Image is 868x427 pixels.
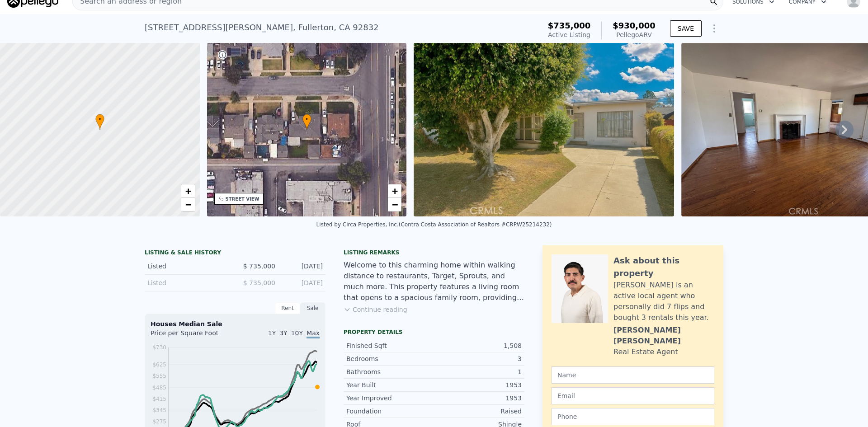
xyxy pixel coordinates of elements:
span: + [392,185,398,197]
span: − [185,199,191,210]
div: Foundation [346,407,434,416]
div: Raised [434,407,522,416]
div: [PERSON_NAME] is an active local agent who personally did 7 flips and bought 3 rentals this year. [613,280,714,323]
span: $930,000 [613,21,656,30]
div: Listing remarks [344,249,524,256]
div: STREET VIEW [226,196,259,202]
div: Finished Sqft [346,341,434,350]
span: • [95,115,104,123]
tspan: $415 [152,396,166,402]
span: $735,000 [548,21,591,30]
span: $ 735,000 [243,263,275,270]
div: Bedrooms [346,354,434,363]
tspan: $625 [152,361,166,368]
span: $ 735,000 [243,279,275,286]
div: Houses Median Sale [151,319,320,328]
div: Welcome to this charming home within walking distance to restaurants, Target, Sprouts, and much m... [344,260,524,303]
span: − [392,199,398,210]
div: [PERSON_NAME] [PERSON_NAME] [613,325,714,347]
tspan: $485 [152,385,166,391]
div: Sale [300,302,325,314]
tspan: $345 [152,407,166,413]
div: 1953 [434,380,522,389]
div: [DATE] [283,262,323,271]
img: Sale: 169652788 Parcel: 63810228 [414,43,674,216]
span: + [185,185,191,197]
tspan: $275 [152,418,166,425]
tspan: $730 [152,344,166,351]
div: 1,508 [434,341,522,350]
input: Email [552,387,714,404]
a: Zoom out [181,198,195,211]
div: • [302,114,311,130]
div: 3 [434,354,522,363]
tspan: $555 [152,373,166,379]
span: 10Y [291,329,303,337]
span: • [302,115,311,123]
div: Rent [275,302,300,314]
div: Listed by Circa Properties, Inc. (Contra Costa Association of Realtors #CRPW25214232) [316,221,552,228]
div: 1 [434,367,522,376]
div: Year Built [346,380,434,389]
div: Bathrooms [346,367,434,376]
div: Price per Square Foot [151,328,235,343]
a: Zoom in [388,184,401,198]
button: Continue reading [344,305,407,314]
span: 3Y [279,329,287,337]
span: 1Y [268,329,276,337]
div: LISTING & SALE HISTORY [145,249,325,258]
input: Phone [552,408,714,425]
div: Ask about this property [613,254,714,280]
input: Name [552,366,714,384]
div: Pellego ARV [613,30,656,39]
div: • [95,114,104,130]
a: Zoom in [181,184,195,198]
div: Real Estate Agent [613,347,678,357]
a: Zoom out [388,198,401,211]
span: Max [307,329,320,338]
button: SAVE [670,20,702,37]
div: 1953 [434,394,522,403]
div: [DATE] [283,278,323,287]
div: Year Improved [346,394,434,403]
div: Listed [147,262,228,271]
div: [STREET_ADDRESS][PERSON_NAME] , Fullerton , CA 92832 [145,21,379,34]
div: Listed [147,278,228,287]
span: Active Listing [548,31,590,38]
button: Show Options [705,19,723,38]
div: Property details [344,328,524,336]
